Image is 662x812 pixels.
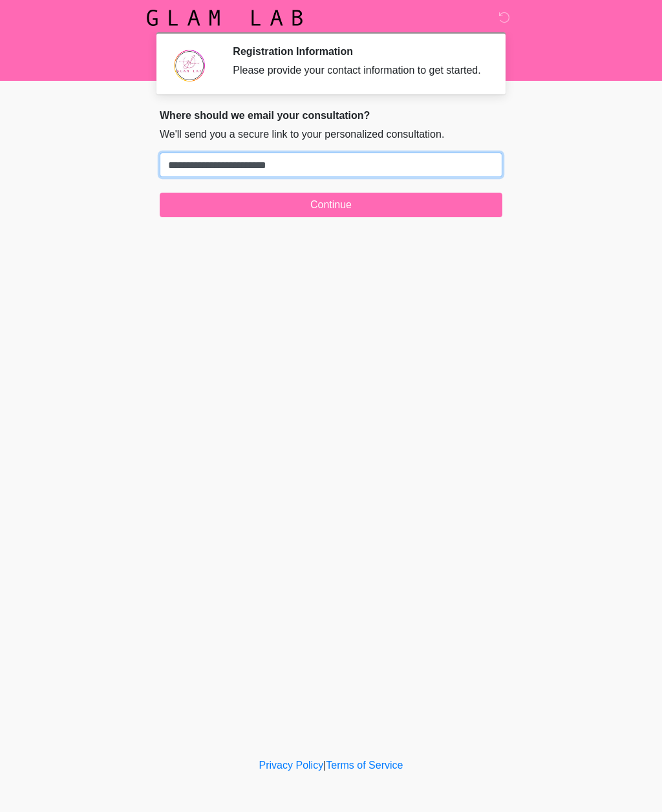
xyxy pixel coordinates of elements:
[160,109,502,122] h2: Where should we email your consultation?
[160,193,502,217] button: Continue
[160,127,502,142] p: We'll send you a secure link to your personalized consultation.
[326,760,403,771] a: Terms of Service
[233,63,483,78] div: Please provide your contact information to get started.
[233,45,483,58] h2: Registration Information
[169,45,208,84] img: Agent Avatar
[323,760,326,771] a: |
[259,760,324,771] a: Privacy Policy
[147,10,303,26] img: Glam Lab Logo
